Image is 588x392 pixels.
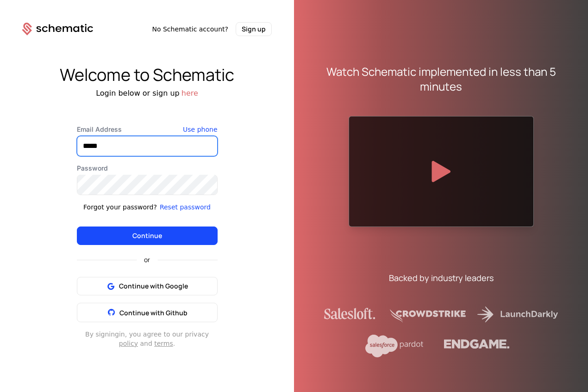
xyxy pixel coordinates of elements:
[152,24,228,34] span: No Schematic account?
[77,125,218,134] label: Email Address
[389,271,494,284] div: Backed by industry leaders
[77,164,218,173] label: Password
[154,340,173,347] a: terms
[137,257,157,263] span: or
[316,64,566,94] div: Watch Schematic implemented in less than 5 minutes
[77,330,218,348] div: By signing in , you agree to our privacy and .
[119,308,188,317] span: Continue with Github
[77,277,218,295] button: Continue with Google
[119,340,138,347] a: policy
[83,202,157,212] div: Forgot your password?
[236,22,272,36] button: Sign up
[119,282,188,291] span: Continue with Google
[160,202,211,212] button: Reset password
[77,303,218,322] button: Continue with Github
[183,125,217,134] button: Use phone
[77,227,218,245] button: Continue
[181,88,198,99] button: here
